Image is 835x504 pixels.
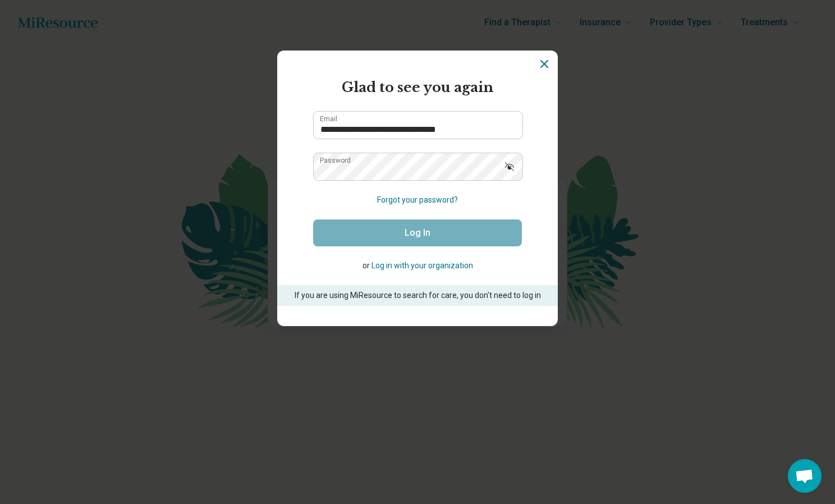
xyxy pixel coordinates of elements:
[320,157,351,164] label: Password
[320,116,337,122] label: Email
[538,57,551,71] button: Dismiss
[313,219,522,246] button: Log In
[377,194,458,206] button: Forgot your password?
[313,77,522,98] h2: Glad to see you again
[497,153,522,180] button: Show password
[371,260,473,272] button: Log in with your organization
[293,290,542,301] p: If you are using MiResource to search for care, you don’t need to log in
[313,260,522,272] p: or
[277,51,558,326] section: Login Dialog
